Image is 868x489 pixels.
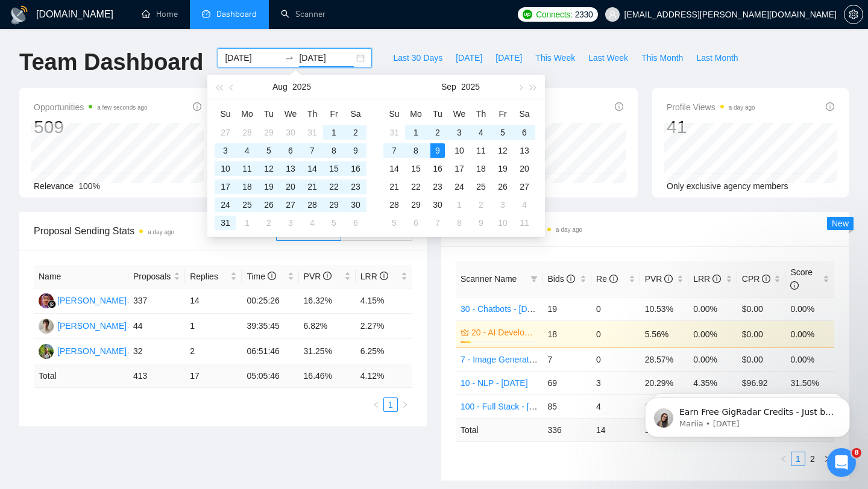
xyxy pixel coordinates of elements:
[641,51,683,64] span: This Month
[383,142,405,160] td: 2025-09-07
[236,178,258,196] td: 2025-08-18
[262,161,276,176] div: 12
[345,142,366,160] td: 2025-08-09
[215,196,236,214] td: 2025-08-24
[215,123,236,142] td: 2025-07-27
[57,319,127,332] div: [PERSON_NAME]
[10,5,29,25] img: logo
[452,179,467,194] div: 24
[215,104,236,123] th: Su
[405,142,427,160] td: 2025-09-08
[258,160,280,178] td: 2025-08-12
[133,270,171,283] span: Proposals
[280,104,301,123] th: We
[492,160,514,178] td: 2025-09-19
[299,288,356,314] td: 16.32%
[517,143,532,158] div: 13
[262,198,276,212] div: 26
[535,51,575,64] span: This Week
[283,198,298,212] div: 27
[409,216,423,230] div: 6
[258,196,280,214] td: 2025-08-26
[348,198,363,212] div: 30
[780,455,787,463] span: left
[258,123,280,142] td: 2025-07-29
[280,142,301,160] td: 2025-08-06
[495,216,510,230] div: 10
[240,179,254,194] div: 18
[97,104,147,111] time: a few seconds ago
[348,143,363,158] div: 9
[240,161,254,176] div: 11
[280,178,301,196] td: 2025-08-20
[514,196,535,214] td: 2025-10-04
[373,401,380,408] span: left
[452,125,467,140] div: 3
[345,178,366,196] td: 2025-08-23
[514,214,535,232] td: 2025-10-11
[645,274,673,284] span: PVR
[39,346,127,355] a: MK[PERSON_NAME]
[34,265,128,288] th: Name
[536,8,572,21] span: Connects:
[215,178,236,196] td: 2025-08-17
[430,161,445,176] div: 16
[690,48,744,67] button: Last Month
[495,161,510,176] div: 19
[470,123,492,142] td: 2025-09-04
[449,48,489,67] button: [DATE]
[495,143,510,158] div: 12
[448,196,470,214] td: 2025-10-01
[305,125,319,140] div: 31
[405,178,427,196] td: 2025-09-22
[448,142,470,160] td: 2025-09-10
[387,143,401,158] div: 7
[844,5,863,24] button: setting
[492,142,514,160] td: 2025-09-12
[528,270,540,288] span: filter
[305,179,319,194] div: 21
[304,272,332,281] span: PVR
[742,274,770,284] span: CPR
[514,142,535,160] td: 2025-09-13
[556,226,582,233] time: a day ago
[383,104,405,123] th: Su
[409,179,423,194] div: 22
[608,10,617,19] span: user
[805,452,820,466] li: 2
[582,48,635,67] button: Last Week
[430,125,445,140] div: 2
[575,8,593,21] span: 2330
[461,355,583,364] a: 7 - Image Generative AI - [DATE]
[470,104,492,123] th: Th
[57,294,127,307] div: [PERSON_NAME]
[52,46,208,57] p: Message from Mariia, sent 1w ago
[19,48,203,76] h1: Team Dashboard
[323,123,345,142] td: 2025-08-01
[448,104,470,123] th: We
[216,9,257,19] span: Dashboard
[514,178,535,196] td: 2025-09-27
[667,100,755,114] span: Profile Views
[456,222,834,237] span: Scanner Breakdown
[280,123,301,142] td: 2025-07-30
[696,51,738,64] span: Last Month
[547,274,574,284] span: Bids
[323,142,345,160] td: 2025-08-08
[39,293,54,308] img: SM
[39,320,127,330] a: OH[PERSON_NAME]
[242,288,298,314] td: 00:25:26
[495,125,510,140] div: 5
[323,196,345,214] td: 2025-08-29
[218,161,233,176] div: 10
[474,125,488,140] div: 4
[272,75,288,99] button: Aug
[285,53,294,63] span: to
[470,178,492,196] td: 2025-09-25
[567,275,575,283] span: info-circle
[456,51,482,64] span: [DATE]
[495,51,522,64] span: [DATE]
[247,272,275,281] span: Time
[39,344,54,359] img: MK
[148,229,174,235] time: a day ago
